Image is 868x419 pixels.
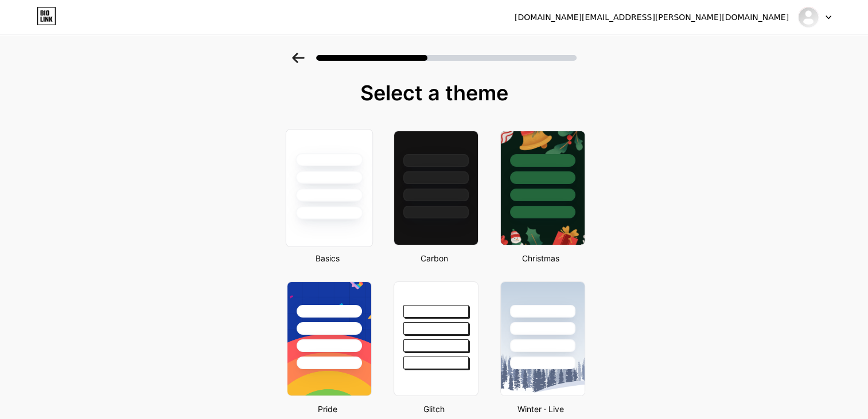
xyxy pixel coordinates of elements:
[282,81,586,104] div: Select a theme
[283,403,372,415] div: Pride
[283,252,372,264] div: Basics
[390,403,478,415] div: Glitch
[515,11,789,24] div: [DOMAIN_NAME][EMAIL_ADDRESS][PERSON_NAME][DOMAIN_NAME]
[390,252,478,264] div: Carbon
[797,6,819,28] img: Qusay Ben Erhoma
[497,403,585,415] div: Winter · Live
[497,252,585,264] div: Christmas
